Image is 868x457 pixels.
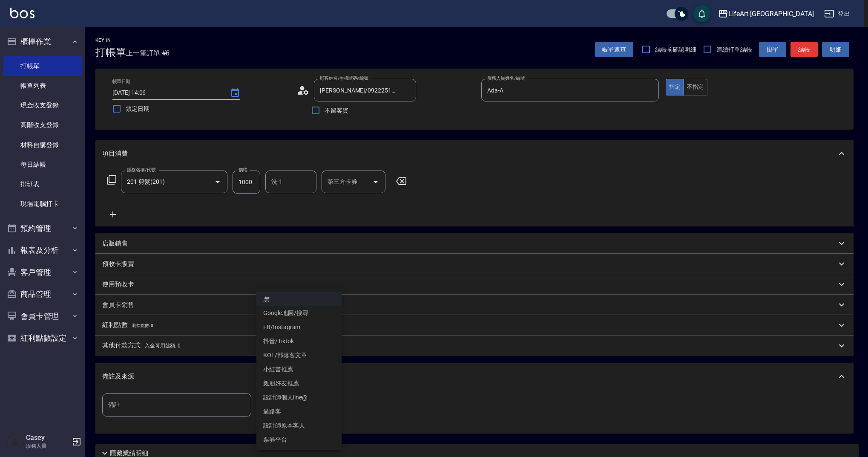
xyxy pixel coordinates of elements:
li: 親朋好友推薦 [256,376,342,390]
li: 票券平台 [256,433,342,447]
li: 設計師原本客人 [256,419,342,433]
em: 無 [263,295,269,304]
li: 過路客 [256,405,342,419]
li: FB/Instagram [256,320,342,334]
li: 小紅書推薦 [256,362,342,376]
li: KOL/部落客文章 [256,348,342,362]
li: Google地圖/搜尋 [256,306,342,320]
li: 抖音/Tiktok [256,334,342,348]
li: 設計師個人line@ [256,390,342,405]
